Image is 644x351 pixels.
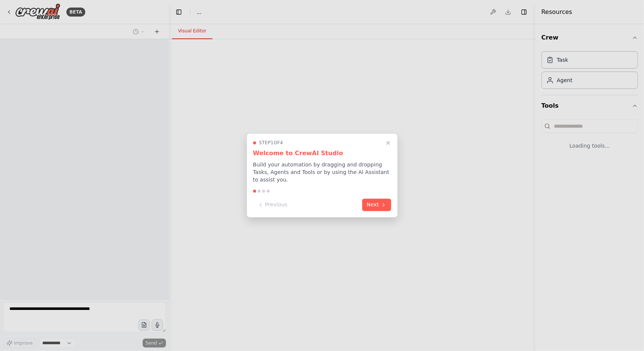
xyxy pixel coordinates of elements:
h3: Welcome to CrewAI Studio [253,149,391,158]
button: Hide left sidebar [174,7,184,17]
p: Build your automation by dragging and dropping Tasks, Agents and Tools or by using the AI Assista... [253,161,391,184]
button: Previous [253,199,292,211]
button: Close walkthrough [384,139,393,148]
span: Step 1 of 4 [259,140,283,146]
button: Next [362,199,391,211]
